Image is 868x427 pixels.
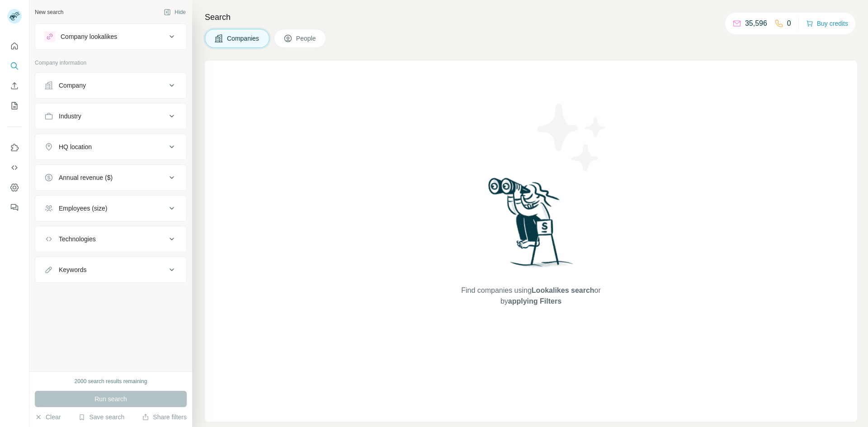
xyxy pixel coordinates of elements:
div: New search [35,8,63,16]
p: 0 [787,18,791,29]
button: Search [7,58,22,74]
img: Surfe Illustration - Stars [531,97,613,178]
button: Employees (size) [35,197,186,219]
button: Technologies [35,228,186,250]
button: Feedback [7,199,22,216]
p: 35,596 [745,18,767,29]
button: Clear [35,413,61,422]
button: Use Surfe on LinkedIn [7,140,22,156]
button: Industry [35,105,186,127]
span: Lookalikes search [532,286,594,294]
div: HQ location [59,142,92,151]
button: HQ location [35,136,186,158]
button: Buy credits [806,17,848,30]
div: Industry [59,112,81,121]
button: Quick start [7,38,22,54]
span: Companies [227,34,260,43]
button: Save search [78,413,124,422]
button: Keywords [35,259,186,281]
button: Dashboard [7,179,22,196]
button: Annual revenue ($) [35,167,186,188]
span: Find companies using or by [458,285,603,307]
h4: Search [205,11,857,23]
button: Company lookalikes [35,26,186,47]
p: Company information [35,59,187,67]
div: Company lookalikes [61,32,117,41]
div: Keywords [59,265,86,274]
button: Enrich CSV [7,78,22,94]
button: Share filters [142,413,187,422]
button: Use Surfe API [7,160,22,176]
img: Surfe Illustration - Woman searching with binoculars [484,175,578,276]
div: Technologies [59,235,96,244]
button: My lists [7,98,22,114]
div: Employees (size) [59,204,107,213]
div: Annual revenue ($) [59,173,113,182]
button: Hide [157,5,192,19]
span: People [296,34,317,43]
div: 2000 search results remaining [75,377,147,385]
span: applying Filters [508,297,561,305]
div: Company [59,81,86,90]
button: Company [35,75,186,96]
